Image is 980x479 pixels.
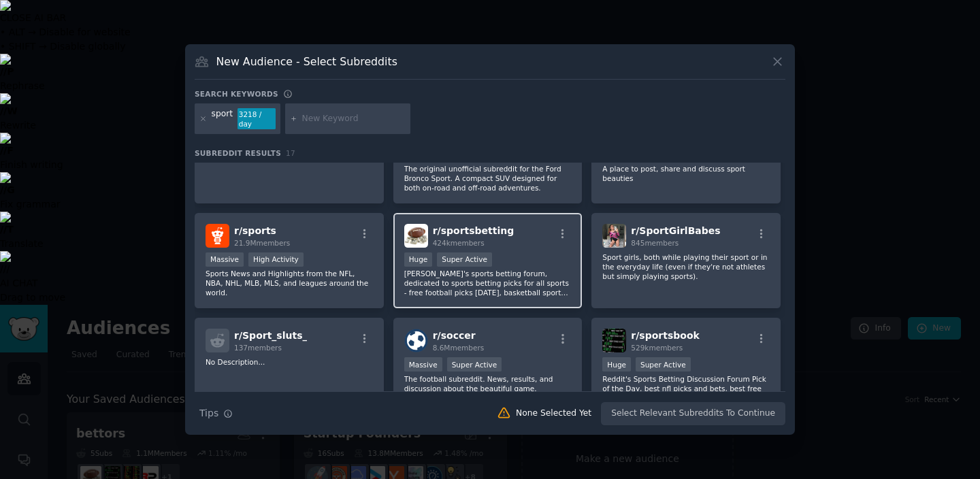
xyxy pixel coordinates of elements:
div: Super Active [447,357,502,371]
button: Tips [195,401,238,425]
div: Super Active [636,357,691,371]
span: r/ soccer [433,330,476,341]
img: sportsbook [602,329,626,352]
p: Reddit's Sports Betting Discussion Forum Pick of the Day, best nfl picks and bets, best free NFL ... [602,374,770,403]
span: Tips [199,406,218,420]
div: Massive [404,357,442,371]
p: The football subreddit. News, results, and discussion about the beautiful game. [404,374,572,393]
span: 529k members [631,344,683,352]
div: Huge [602,357,631,371]
span: r/ sportsbook [631,330,700,341]
img: soccer [404,329,428,352]
span: 8.6M members [433,344,485,352]
span: r/ Sport_sluts_ [234,330,307,341]
p: No Description... [206,357,373,367]
div: None Selected Yet [516,408,591,420]
span: 137 members [234,344,282,352]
